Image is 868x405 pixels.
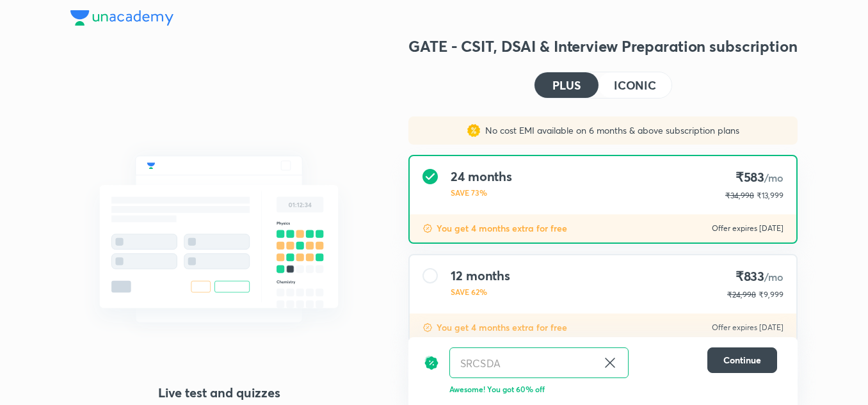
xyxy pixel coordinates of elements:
[614,79,656,91] h4: ICONIC
[422,322,433,333] img: discount
[599,72,671,98] button: ICONIC
[723,354,761,367] span: Continue
[757,191,784,200] span: ₹13,999
[437,321,567,334] p: You get 4 months extra for free
[467,124,480,137] img: sales discount
[451,169,512,184] h4: 24 months
[759,290,784,299] span: ₹9,999
[707,347,777,373] button: Continue
[725,190,754,202] p: ₹34,998
[450,348,597,378] input: Have a referral code?
[534,72,599,98] button: PLUS
[764,270,784,283] span: /mo
[727,268,784,285] h4: ₹833
[764,171,784,184] span: /mo
[712,322,784,333] p: Offer expires [DATE]
[408,36,798,56] h3: GATE - CSIT, DSAI & Interview Preparation subscription
[451,187,512,198] p: SAVE 73%
[424,347,439,378] img: discount
[422,223,433,234] img: discount
[451,286,510,298] p: SAVE 62%
[449,383,777,395] p: Awesome! You got 60% off
[70,128,367,351] img: mock_test_quizes_521a5f770e.svg
[712,223,784,234] p: Offer expires [DATE]
[727,289,756,301] p: ₹24,998
[451,268,510,283] h4: 12 months
[725,169,784,186] h4: ₹583
[480,124,739,137] p: No cost EMI available on 6 months & above subscription plans
[70,383,367,402] h4: Live test and quizzes
[70,10,173,26] img: Company Logo
[437,222,567,235] p: You get 4 months extra for free
[552,79,581,91] h4: PLUS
